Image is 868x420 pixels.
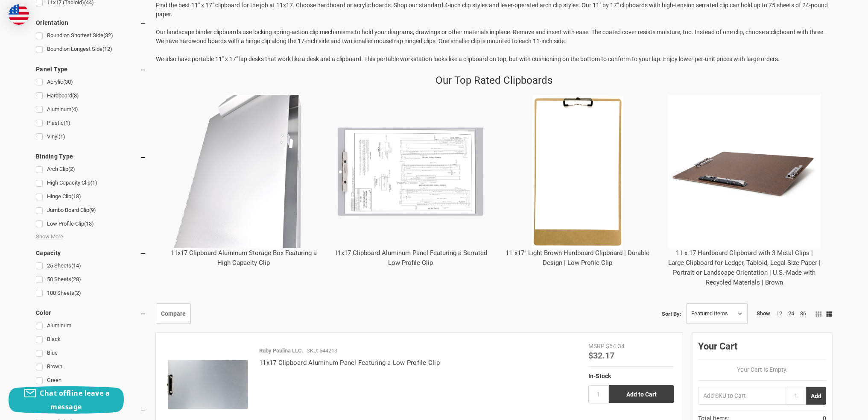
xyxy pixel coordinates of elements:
p: Ruby Paulina LLC. [259,347,304,355]
img: 11 x 17 Hardboard Clipboard with 3 Metal Clips | Large Clipboard for Ledger, Tabloid, Legal Size ... [668,95,821,248]
a: Compare [156,303,191,324]
h5: Color [36,308,146,318]
h5: Capacity [36,248,146,258]
a: 12 [776,310,782,317]
a: Black [36,334,146,345]
input: Add to Cart [609,385,674,403]
a: 11"x17" Light Brown Hardboard Clipboard | Durable Design | Low Profile Clip [506,249,649,267]
p: SKU: 544213 [307,347,337,355]
iframe: Google Customer Reviews [798,397,868,420]
span: (28) [71,276,81,282]
span: (13) [84,220,94,227]
a: Arch Clip [36,164,146,175]
h5: Binding Type [36,151,146,162]
span: (32) [103,32,113,38]
a: 24 [788,310,794,317]
div: 11x17 Clipboard Aluminum Storage Box Featuring a High Capacity Clip [160,88,327,275]
a: Low Profile Clip [36,218,146,230]
span: (2) [74,290,81,296]
div: Your Cart [698,339,826,359]
span: (18) [71,193,81,200]
span: We also have portable 11" x 17" lap desks that work like a desk and a clipboard. This portable wo... [156,56,780,62]
a: Aluminum [36,320,146,332]
a: Brown [36,361,146,373]
a: Hardboard [36,90,146,102]
a: Acrylic [36,76,146,88]
div: 11"x17" Light Brown Hardboard Clipboard | Durable Design | Low Profile Clip [494,88,661,275]
a: 11x17 Clipboard Aluminum Storage Box Featuring a High Capacity Clip [171,249,317,267]
span: $64.34 [606,343,625,350]
p: Our Top Rated Clipboards [435,73,552,88]
input: Add SKU to Cart [698,387,786,405]
img: duty and tax information for United States [9,4,29,25]
span: (8) [72,92,79,99]
h5: Orientation [36,18,146,28]
a: 11x17 Clipboard Aluminum Panel Featuring a Low Profile Clip [259,359,440,367]
span: Show More [36,232,63,241]
a: Blue [36,347,146,359]
img: 11"x17" Light Brown Hardboard Clipboard | Durable Design | Low Profile Clip [501,95,654,248]
span: (1) [58,133,65,140]
span: (12) [102,46,112,52]
a: Bound on Shortest Side [36,30,146,41]
div: MSRP [588,342,605,351]
span: $32.17 [588,350,614,361]
a: 50 Sheets [36,274,146,285]
span: Show [757,309,770,317]
a: High Capacity Clip [36,177,146,189]
p: Your Cart Is Empty. [698,365,826,374]
a: 11x17 Clipboard Aluminum Panel Featuring a Serrated Low Profile Clip [334,249,487,267]
div: In-Stock [588,371,674,380]
div: 11x17 Clipboard Aluminum Panel Featuring a Serrated Low Profile Clip [327,88,494,275]
span: (9) [89,207,96,213]
a: 11 x 17 Hardboard Clipboard with 3 Metal Clips | Large Clipboard for Ledger, Tabloid, Legal Size ... [668,249,821,286]
a: Aluminum [36,104,146,115]
span: Chat offline leave a message [40,388,110,411]
span: (30) [63,79,73,85]
a: Bound on Longest Side [36,44,146,55]
a: Vinyl [36,131,146,143]
a: 25 Sheets [36,260,146,272]
button: Add [806,387,826,405]
span: (1) [64,120,70,126]
span: Find the best 11" x 17" clipboard for the job at 11x17. Choose hardboard or acrylic boards. Shop ... [156,2,828,18]
a: 100 Sheets [36,288,146,299]
a: 36 [800,310,806,317]
a: Hinge Clip [36,191,146,203]
div: 11 x 17 Hardboard Clipboard with 3 Metal Clips | Large Clipboard for Ledger, Tabloid, Legal Size ... [661,88,828,294]
label: Sort By: [662,307,681,320]
span: (14) [71,262,81,269]
a: Plastic [36,117,146,129]
span: Our landscape binder clipboards use locking spring-action clip mechanisms to hold your diagrams, ... [156,29,825,44]
img: 11x17 Clipboard Aluminum Storage Box Featuring a High Capacity Clip [167,95,320,248]
h5: Panel Type [36,64,146,74]
a: Jumbo Board Clip [36,205,146,216]
span: (4) [71,106,78,112]
a: Green [36,375,146,386]
button: Chat offline leave a message [9,386,124,414]
span: (2) [68,166,75,172]
img: 11x17 Clipboard Aluminum Panel Featuring a Serrated Low Profile Clip [334,95,487,248]
span: (1) [91,179,97,186]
